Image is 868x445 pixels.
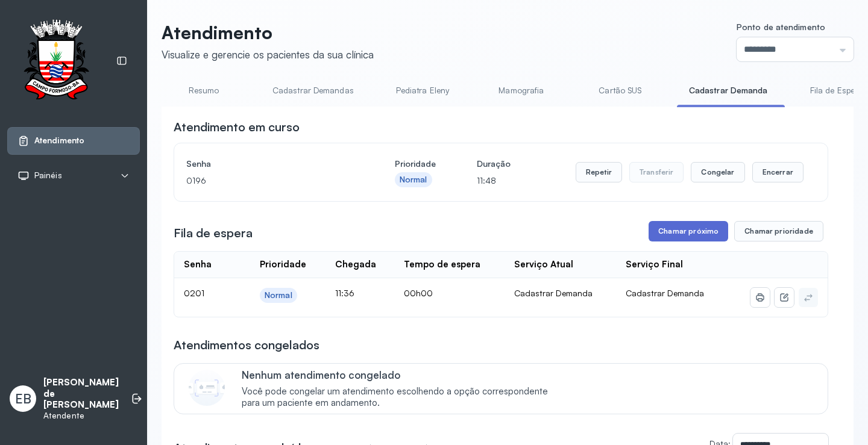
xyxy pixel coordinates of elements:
div: Serviço Atual [514,259,573,270]
div: Prioridade [260,259,306,270]
div: Cadastrar Demanda [514,288,607,299]
a: Resumo [162,81,246,101]
p: Atendente [43,411,119,421]
h3: Atendimentos congelados [174,337,319,353]
button: Encerrar [752,162,804,182]
span: Painéis [34,170,62,181]
div: Serviço Final [626,259,683,270]
a: Mamografia [479,81,564,101]
img: Logotipo do estabelecimento [13,19,99,103]
span: Atendimento [34,135,84,146]
button: Repetir [576,162,622,182]
div: Senha [184,259,212,270]
span: Você pode congelar um atendimento escolhendo a opção correspondente para um paciente em andamento. [242,386,561,409]
a: Atendimento [17,135,130,147]
p: 0196 [186,172,354,189]
h4: Prioridade [395,155,436,172]
span: 11:36 [335,288,354,298]
span: 0201 [184,288,204,298]
span: 00h00 [404,288,433,298]
p: Nenhum atendimento congelado [242,369,561,381]
button: Congelar [691,162,744,182]
h4: Duração [477,155,511,172]
h3: Atendimento em curso [174,119,300,135]
span: EB [15,391,31,406]
p: Atendimento [162,22,374,43]
a: Cadastrar Demanda [677,81,780,101]
div: Visualize e gerencie os pacientes da sua clínica [162,48,374,61]
div: Normal [400,175,427,185]
img: Imagem de CalloutCard [189,370,225,406]
div: Chegada [335,259,376,270]
span: Ponto de atendimento [737,22,825,32]
a: Cadastrar Demandas [260,81,366,101]
a: Pediatra Eleny [380,81,465,101]
div: Normal [265,290,292,300]
h3: Fila de espera [174,225,253,241]
button: Transferir [629,162,684,182]
div: Tempo de espera [404,259,480,270]
p: 11:48 [477,172,511,189]
p: [PERSON_NAME] de [PERSON_NAME] [43,377,119,411]
button: Chamar próximo [649,221,728,241]
button: Chamar prioridade [734,221,823,241]
span: Cadastrar Demanda [626,288,704,298]
a: Cartão SUS [578,81,662,101]
h4: Senha [186,155,354,172]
